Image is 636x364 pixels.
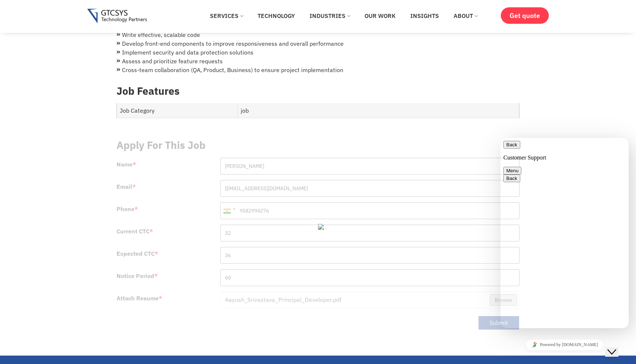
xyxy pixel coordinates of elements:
[501,7,549,24] a: Get quote
[117,103,238,118] td: Job Category
[117,48,519,57] li: Implement security and data protection solutions
[117,57,519,65] li: Assess and prioritize feature requests
[500,337,629,353] iframe: chat widget
[252,8,300,24] a: Technology
[237,103,519,118] td: job
[405,8,444,24] a: Insights
[117,65,519,74] li: Cross-team collaboration (QA, Product, Business) to ensure project implementation
[605,335,629,357] iframe: chat widget
[510,12,540,19] span: Get quote
[117,30,519,39] li: Write effective, scalable code
[304,8,355,24] a: Industries
[500,138,629,328] iframe: chat widget
[204,8,248,24] a: Services
[117,39,519,48] li: Develop front-end components to improve responsiveness and overall performance
[359,8,401,24] a: Our Work
[117,85,519,97] h3: Job Features
[87,9,147,24] img: Gtcsys logo
[318,224,347,230] img: loader.gif
[448,8,483,24] a: About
